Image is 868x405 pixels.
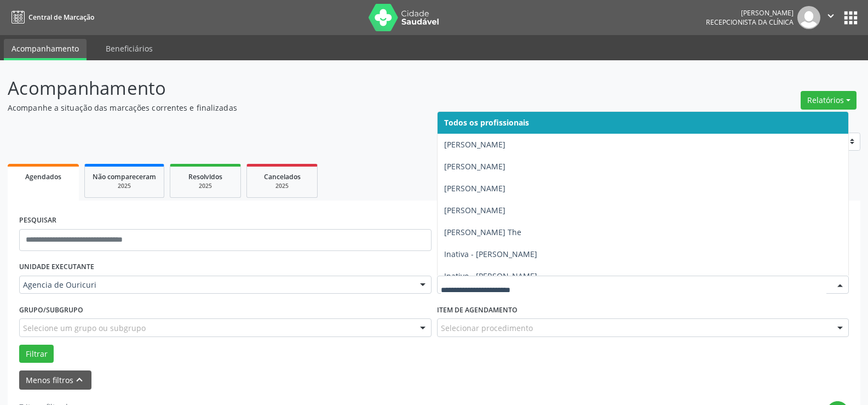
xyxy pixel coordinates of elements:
div: 2025 [178,182,233,190]
img: img [797,6,820,29]
span: [PERSON_NAME] [444,161,505,172]
button:  [820,6,841,29]
label: Item de agendamento [437,301,518,318]
span: Agendados [25,172,61,181]
div: 2025 [255,182,309,190]
span: Não compareceram [93,172,156,181]
button: Menos filtroskeyboard_arrow_up [19,370,91,390]
span: [PERSON_NAME] The [444,227,521,237]
span: Inativo - [PERSON_NAME] [444,271,537,281]
button: Filtrar [19,345,54,363]
div: 2025 [93,182,156,190]
a: Acompanhamento [4,39,87,60]
i: keyboard_arrow_up [73,374,85,386]
span: Selecione um grupo ou subgrupo [23,322,146,334]
span: Todos os profissionais [444,117,529,128]
div: [PERSON_NAME] [706,8,794,18]
label: UNIDADE EXECUTANTE [19,259,94,276]
label: Grupo/Subgrupo [19,301,83,318]
a: Central de Marcação [8,8,94,26]
span: [PERSON_NAME] [444,205,505,215]
a: Beneficiários [98,39,160,58]
span: Selecionar procedimento [441,322,533,334]
span: Resolvidos [188,172,222,181]
button: apps [841,8,860,27]
span: Central de Marcação [28,13,94,22]
span: [PERSON_NAME] [444,183,505,193]
i:  [825,10,837,22]
p: Acompanhe a situação das marcações correntes e finalizadas [8,102,605,113]
span: [PERSON_NAME] [444,139,505,150]
span: Recepcionista da clínica [706,18,794,27]
label: PESQUISAR [19,212,56,229]
span: Agencia de Ouricuri [23,279,409,290]
span: Cancelados [264,172,301,181]
p: Acompanhamento [8,75,605,102]
button: Relatórios [801,91,856,110]
span: Inativa - [PERSON_NAME] [444,249,537,259]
